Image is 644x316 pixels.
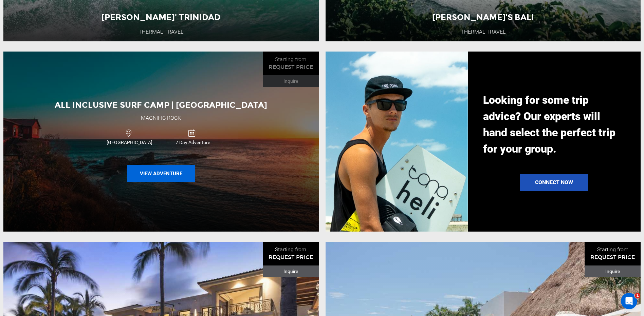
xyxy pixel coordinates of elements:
span: [GEOGRAPHIC_DATA] [98,139,161,146]
span: 1 [635,293,640,298]
span: 7 Day Adventure [161,139,224,146]
div: Magnific Rock [141,114,181,122]
button: View Adventure [127,165,195,182]
iframe: Intercom live chat [621,293,637,309]
p: Looking for some trip advice? Our experts will hand select the perfect trip for your group. [483,92,625,157]
span: All Inclusive Surf Camp | [GEOGRAPHIC_DATA] [55,100,267,110]
a: Connect Now [520,174,588,191]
